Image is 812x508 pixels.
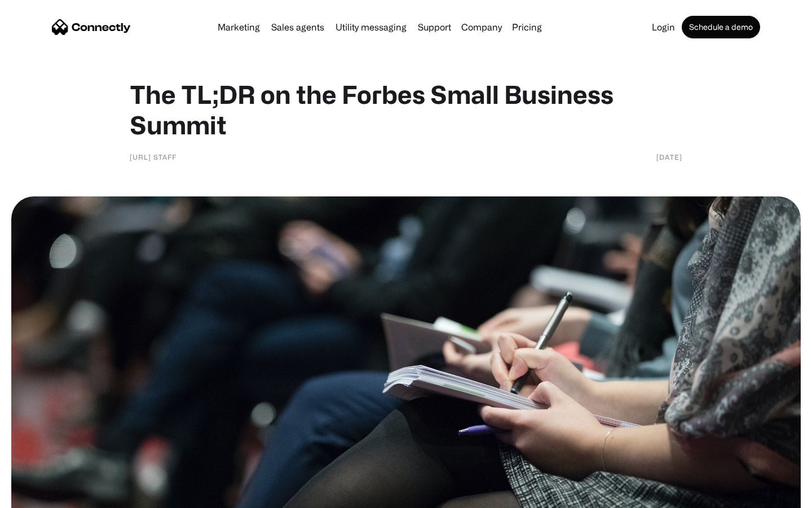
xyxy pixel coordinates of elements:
[213,23,264,32] a: Marketing
[11,488,68,504] aside: Language selected: English
[130,79,682,140] h1: The TL;DR on the Forbes Small Business Summit
[23,488,68,504] ul: Language list
[682,16,760,38] a: Schedule a demo
[507,23,546,32] a: Pricing
[413,23,456,32] a: Support
[647,23,679,32] a: Login
[331,23,411,32] a: Utility messaging
[461,19,502,35] div: Company
[130,151,176,163] div: [URL] Staff
[267,23,329,32] a: Sales agents
[656,151,682,163] div: [DATE]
